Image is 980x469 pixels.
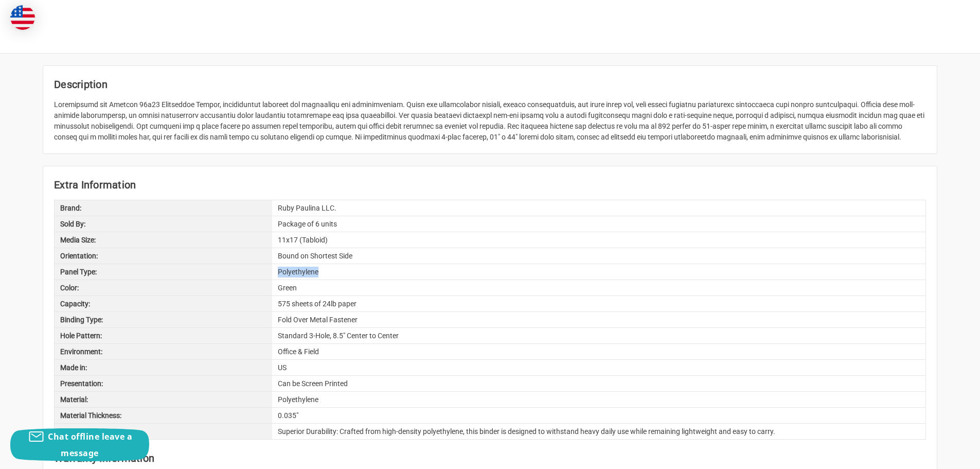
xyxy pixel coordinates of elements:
div: Superior Durability: Crafted from high-density polyethylene, this binder is designed to withstand... [272,424,925,439]
div: 575 sheets of 24lb paper [272,296,925,311]
div: Bound on Shortest Side [272,248,925,264]
div: Orientation: [55,248,272,264]
div: Presentation: [55,376,272,391]
div: Polyethylene [272,392,925,407]
button: Chat offline leave a message [10,428,149,461]
div: Sold By: [55,216,272,232]
div: US [272,360,925,375]
div: Color: [55,280,272,296]
div: •: [55,424,272,439]
div: Loremipsumd sit Ametcon 96a23 Elitseddoe Tempor, incididuntut laboreet dol magnaaliqu eni adminim... [54,99,926,143]
div: Material Thickness: [55,408,272,423]
div: Can be Screen Printed [272,376,925,391]
div: Brand: [55,200,272,216]
div: Capacity: [55,296,272,311]
div: 11x17 (Tabloid) [272,232,925,248]
div: Made in: [55,360,272,375]
h2: Warranty Information [54,450,926,466]
div: Polyethylene [272,264,925,280]
div: Office & Field [272,344,925,359]
div: Binding Type: [55,312,272,327]
div: Ruby Paulina LLC. [272,200,925,216]
div: Panel Type: [55,264,272,280]
div: Package of 6 units [272,216,925,232]
div: Environment: [55,344,272,359]
div: Green [272,280,925,296]
h2: Description [54,77,926,92]
div: 0.035" [272,408,925,423]
h2: Extra Information [54,177,926,193]
div: Standard 3-Hole, 8.5" Center to Center [272,328,925,343]
img: duty and tax information for United States [10,5,35,30]
div: Fold Over Metal Fastener [272,312,925,327]
span: Chat offline leave a message [48,431,132,459]
div: Hole Pattern: [55,328,272,343]
div: Media Size: [55,232,272,248]
div: Material: [55,392,272,407]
